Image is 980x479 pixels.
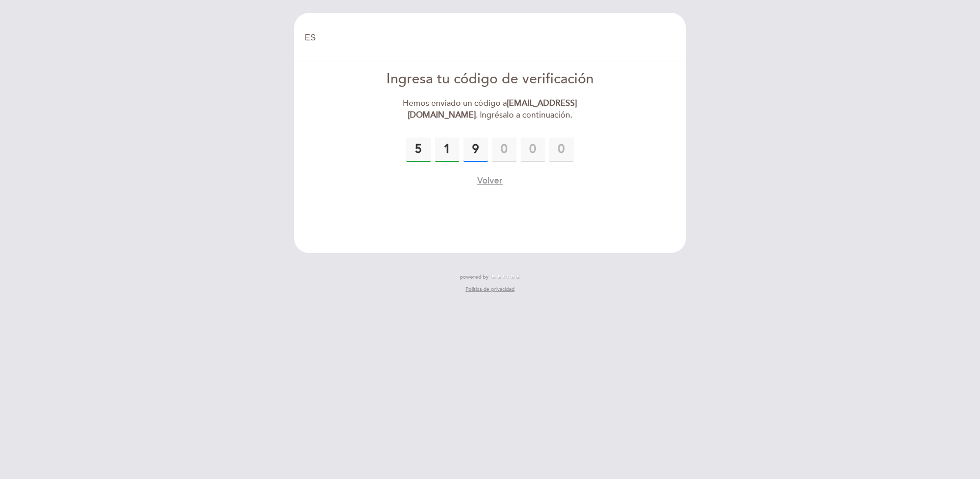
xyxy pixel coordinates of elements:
[460,273,488,281] span: powered by
[373,98,607,121] div: Hemos enviado un código a . Ingrésalo a continuación.
[521,138,545,162] input: 0
[549,138,574,162] input: 0
[492,138,517,162] input: 0
[435,138,459,162] input: 0
[373,70,607,89] div: Ingresa tu código de verificación
[491,275,520,280] img: MEITRE
[477,174,503,187] button: Volver
[463,138,488,162] input: 0
[406,138,431,162] input: 0
[408,98,577,120] strong: [EMAIL_ADDRESS][DOMAIN_NAME]
[460,273,520,281] a: powered by
[465,286,514,293] a: Política de privacidad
